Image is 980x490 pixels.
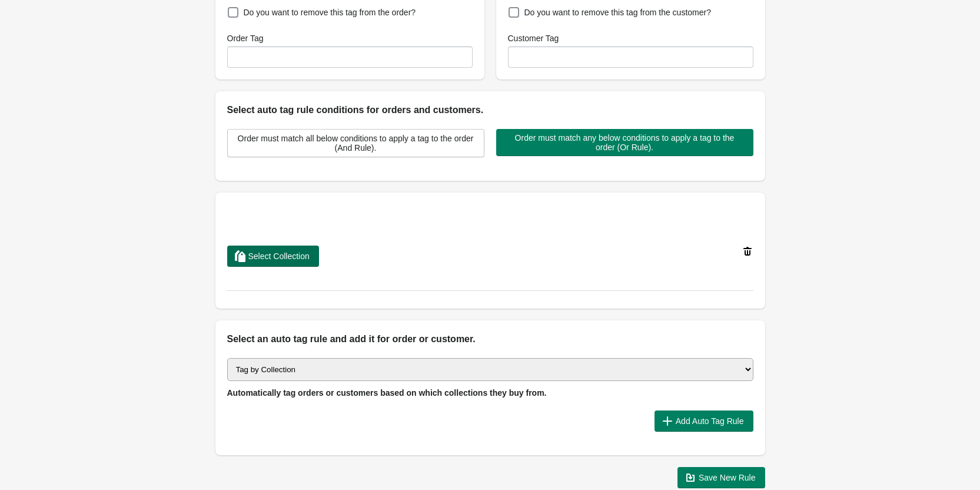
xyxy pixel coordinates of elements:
[524,6,711,18] span: Do you want to remove this tag from the customer?
[699,473,756,482] span: Save New Rule
[227,32,264,44] label: Order Tag
[677,467,765,488] button: Save New Rule
[506,133,744,152] span: Order must match any below conditions to apply a tag to the order (Or Rule).
[227,332,753,346] h2: Select an auto tag rule and add it for order or customer.
[227,103,753,117] h2: Select auto tag rule conditions for orders and customers.
[227,388,547,398] span: Automatically tag orders or customers based on which collections they buy from.
[227,246,319,267] button: Select Collection
[676,416,744,426] span: Add Auto Tag Rule
[248,251,310,261] span: Select Collection
[244,6,416,18] span: Do you want to remove this tag from the order?
[227,129,484,157] button: Order must match all below conditions to apply a tag to the order (And Rule).
[508,32,559,44] label: Customer Tag
[655,410,753,432] button: Add Auto Tag Rule
[496,129,753,156] button: Order must match any below conditions to apply a tag to the order (Or Rule).
[237,134,474,153] span: Order must match all below conditions to apply a tag to the order (And Rule).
